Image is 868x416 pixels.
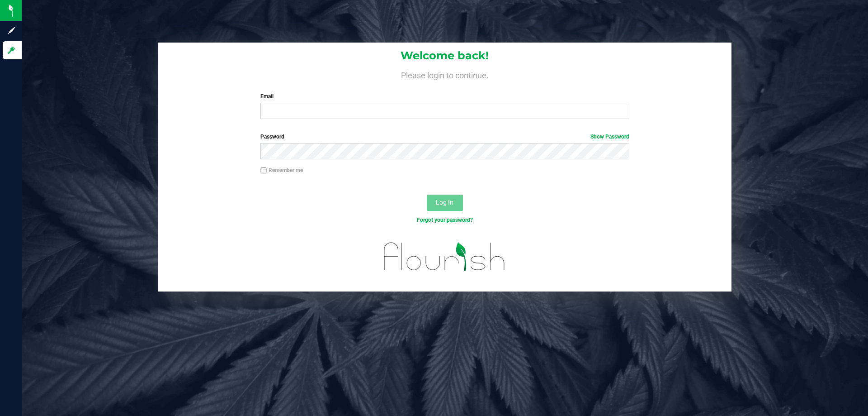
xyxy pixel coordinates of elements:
[260,134,284,140] span: Password
[427,195,463,211] button: Log In
[260,166,303,174] label: Remember me
[7,46,16,55] inline-svg: Log in
[7,26,16,35] inline-svg: Sign up
[260,92,629,100] label: Email
[417,217,473,223] a: Forgot your password?
[590,134,629,140] a: Show Password
[158,69,731,80] h4: Please login to continue.
[260,167,267,174] input: Remember me
[373,234,516,280] img: flourish_logo.svg
[158,50,731,62] h1: Welcome back!
[436,199,453,206] span: Log In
